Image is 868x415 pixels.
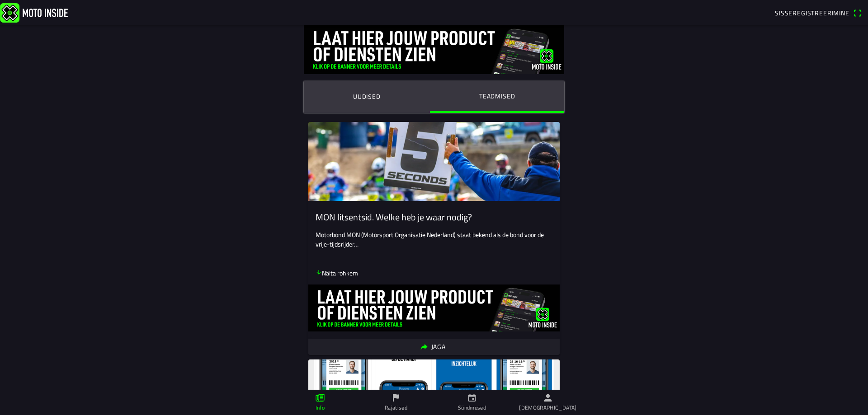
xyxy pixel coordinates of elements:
img: DquIORQn5pFcG0wREDc6xsoRnKbaxAuyzJmd8qj8.jpg [304,25,564,74]
font: Teadmised [479,91,515,101]
font: Jaga [431,342,446,351]
font: Motorbond MON (Motorsport Organisatie Nederland) staat bekend als de bond voor de vrije-tijdsrijder… [316,230,545,249]
font: Uudised [353,92,381,101]
font: Näita rohkem [322,268,358,278]
font: Sisseregistreerimine [775,8,849,18]
ion-icon: allanool [316,269,322,275]
font: Info [316,403,325,412]
img: EJo9uCmWepK1vG76hR4EmBvsq51znysVxlPyqn7p.png [308,122,560,201]
font: Sündmused [458,403,486,412]
img: ovdhpoPiYVyyWxH96Op6EavZdUOyIWdtEOENrLni.jpg [308,284,560,331]
a: SisseregistreerimineQR-koodi skanner [770,5,866,20]
font: Rajatised [385,403,407,412]
font: MON litsentsid. Welke heb je waar nodig? [316,210,472,224]
ion-icon: paber [315,393,325,403]
ion-icon: kalender [467,393,477,403]
ion-icon: inimene [543,393,553,403]
ion-icon: lipp [391,393,401,403]
font: [DEMOGRAPHIC_DATA] [519,403,576,412]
